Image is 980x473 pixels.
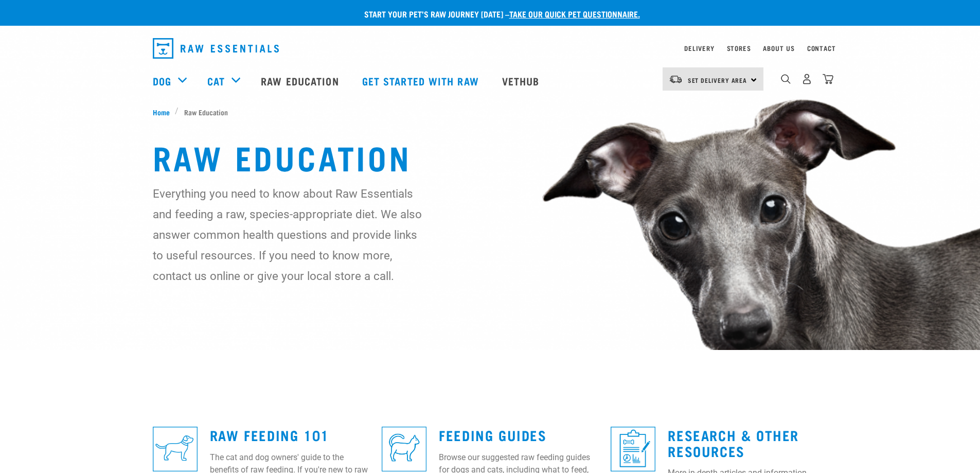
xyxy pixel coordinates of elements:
[153,183,423,286] p: Everything you need to know about Raw Essentials and feeding a raw, species-appropriate diet. We ...
[153,38,279,59] img: Raw Essentials Logo
[781,74,791,84] img: home-icon-1@2x.png
[801,74,812,84] img: user.png
[492,60,553,101] a: Vethub
[669,75,683,84] img: van-moving.png
[823,74,833,84] img: home-icon@2x.png
[153,427,198,471] img: re-icons-dog3-sq-blue.png
[509,11,640,16] a: take our quick pet questionnaire.
[807,46,836,50] a: Contact
[210,431,329,439] a: Raw Feeding 101
[352,60,492,101] a: Get started with Raw
[684,46,714,50] a: Delivery
[611,427,655,471] img: re-icons-healthcheck1-sq-blue.png
[668,431,799,454] a: Research & Other Resources
[439,431,546,439] a: Feeding Guides
[145,34,836,63] nav: dropdown navigation
[153,107,828,117] nav: breadcrumbs
[688,78,747,82] span: Set Delivery Area
[763,46,794,50] a: About Us
[382,427,426,471] img: re-icons-cat2-sq-blue.png
[153,107,175,117] a: Home
[153,73,171,89] a: Dog
[207,73,225,89] a: Cat
[727,46,751,50] a: Stores
[153,107,170,117] span: Home
[153,138,828,175] h1: Raw Education
[251,60,351,101] a: Raw Education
